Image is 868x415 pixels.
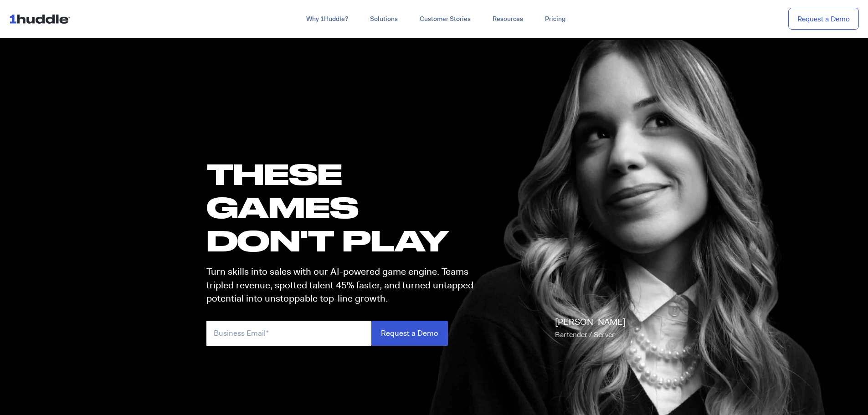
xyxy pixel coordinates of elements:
[555,330,615,339] span: Bartender / Server
[206,157,482,257] h1: these GAMES DON'T PLAY
[788,8,859,30] a: Request a Demo
[359,11,409,27] a: Solutions
[409,11,482,27] a: Customer Stories
[206,265,482,305] p: Turn skills into sales with our AI-powered game engine. Teams tripled revenue, spotted talent 45%...
[555,316,626,341] p: [PERSON_NAME]
[534,11,576,27] a: Pricing
[206,321,371,346] input: Business Email*
[482,11,534,27] a: Resources
[295,11,359,27] a: Why 1Huddle?
[9,10,74,27] img: ...
[371,321,448,346] input: Request a Demo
